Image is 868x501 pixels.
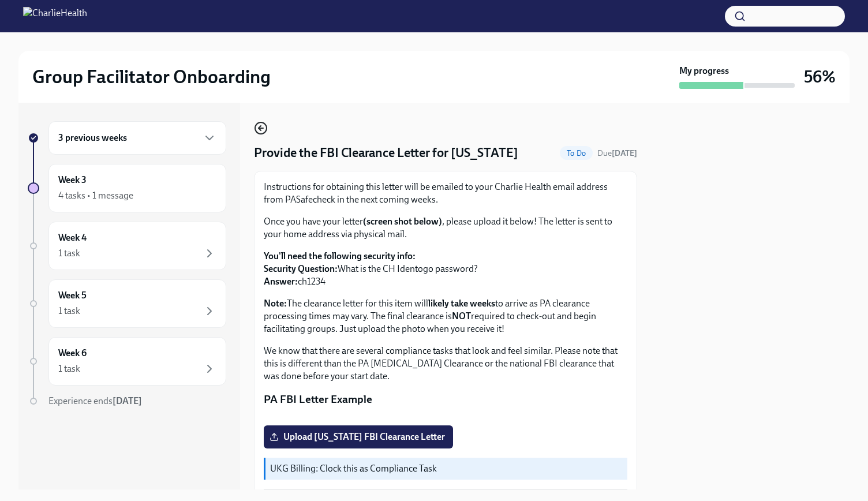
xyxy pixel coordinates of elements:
[272,431,445,443] span: Upload [US_STATE] FBI Clearance Letter
[264,215,627,241] p: Once you have your letter , please upload it below! The letter is sent to your home address via p...
[264,276,298,287] strong: Answer:
[254,144,518,162] h4: Provide the FBI Clearance Letter for [US_STATE]
[270,462,623,475] p: UKG Billing: Clock this as Compliance Task
[264,250,627,288] p: What is the CH Identogo password? ch1234
[58,132,127,144] h6: 3 previous weeks
[23,7,87,25] img: CharlieHealth
[58,362,80,375] div: 1 task
[28,279,226,328] a: Week 51 task
[452,311,471,321] strong: NOT
[597,148,637,159] span: October 28th, 2025 10:00
[113,395,142,406] strong: [DATE]
[612,148,637,158] strong: [DATE]
[264,345,627,383] p: We know that there are several compliance tasks that look and feel similar. Please note that this...
[28,337,226,386] a: Week 61 task
[560,149,593,158] span: To Do
[264,425,453,448] label: Upload [US_STATE] FBI Clearance Letter
[264,392,627,407] p: PA FBI Letter Example
[597,148,637,158] span: Due
[264,250,416,261] strong: You'll need the following security info:
[48,121,226,155] div: 3 previous weeks
[32,65,271,88] h2: Group Facilitator Onboarding
[58,189,133,202] div: 4 tasks • 1 message
[58,289,87,302] h6: Week 5
[58,247,80,260] div: 1 task
[264,298,287,309] strong: Note:
[804,66,836,87] h3: 56%
[58,305,80,317] div: 1 task
[363,216,442,227] strong: (screen shot below)
[28,164,226,212] a: Week 34 tasks • 1 message
[58,174,87,186] h6: Week 3
[264,263,338,274] strong: Security Question:
[428,298,495,309] strong: likely take weeks
[48,395,142,406] span: Experience ends
[28,222,226,270] a: Week 41 task
[58,231,87,244] h6: Week 4
[264,297,627,335] p: The clearance letter for this item will to arrive as PA clearance processing times may vary. The ...
[58,347,87,360] h6: Week 6
[679,65,729,77] strong: My progress
[264,181,627,206] p: Instructions for obtaining this letter will be emailed to your Charlie Health email address from ...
